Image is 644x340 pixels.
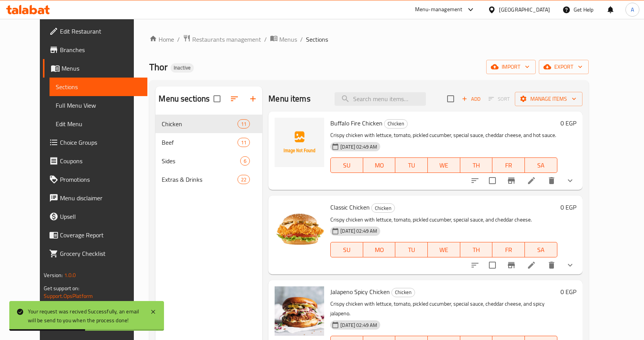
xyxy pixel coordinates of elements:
[502,256,521,274] button: Branch-specific-item
[162,138,237,147] div: Beef
[428,157,460,173] button: WE
[525,242,557,257] button: SA
[542,256,561,274] button: delete
[415,5,463,14] div: Menu-management
[43,244,147,263] a: Grocery Checklist
[330,286,390,298] span: Jalapeno Spicy Chicken
[159,93,210,105] h2: Menu sections
[330,130,557,140] p: Crispy chicken with lettuce, tomato, pickled cucumber, special sauce, cheddar cheese, and hot sauce.
[50,78,147,96] a: Sections
[237,138,250,147] div: items
[50,115,147,133] a: Edit Menu
[275,118,324,167] img: Buffalo Fire Chicken
[495,160,522,171] span: FR
[238,176,249,183] span: 22
[561,171,579,190] button: show more
[275,202,324,251] img: Classic Chicken
[527,260,536,270] a: Edit menu item
[43,226,147,244] a: Coverage Report
[56,82,141,91] span: Sections
[334,244,360,255] span: SU
[43,170,147,189] a: Promotions
[149,35,174,44] a: Home
[466,256,484,274] button: sort-choices
[330,117,383,129] span: Buffalo Fire Chicken
[366,244,393,255] span: MO
[43,207,147,226] a: Upsell
[486,60,536,74] button: import
[330,242,363,257] button: SU
[525,157,557,173] button: SA
[545,62,583,72] span: export
[209,91,225,107] span: Select all sections
[44,270,63,280] span: Version:
[155,170,262,189] div: Extras & Drinks22
[337,321,380,329] span: [DATE] 02:49 AM
[237,175,250,184] div: items
[56,101,141,110] span: Full Menu View
[460,242,493,257] button: TH
[43,133,147,152] a: Choice Groups
[162,156,240,166] div: Sides
[275,286,324,336] img: Jalapeno Spicy Chicken
[515,92,583,106] button: Manage items
[171,63,194,73] div: Inactive
[461,95,482,103] span: Add
[306,35,328,44] span: Sections
[330,299,557,318] p: Crispy chicken with lettuce, tomato, pickled cucumber, special sauce, cheddar cheese, and spicy j...
[431,244,457,255] span: WE
[337,143,380,151] span: [DATE] 02:49 AM
[484,257,501,273] span: Select to update
[44,291,93,301] a: Support.OpsPlatform
[391,288,415,297] div: Chicken
[149,34,588,44] nav: breadcrumb
[372,204,395,213] span: Chicken
[483,93,515,105] span: Select section first
[43,152,147,170] a: Coupons
[521,94,576,104] span: Manage items
[43,59,147,78] a: Menus
[43,189,147,207] a: Menu disclaimer
[50,96,147,115] a: Full Menu View
[264,35,267,44] li: /
[60,212,141,221] span: Upsell
[560,286,576,297] h6: 0 EGP
[60,230,141,240] span: Coverage Report
[371,203,395,213] div: Chicken
[43,22,147,41] a: Edit Restaurant
[330,215,557,225] p: Crispy chicken with lettuce, tomato, pickled cucumber, special sauce, and cheddar cheese.
[560,118,576,129] h6: 0 EGP
[384,119,407,128] span: Chicken
[499,5,550,14] div: [GEOGRAPHIC_DATA]
[337,227,380,235] span: [DATE] 02:49 AM
[56,119,141,129] span: Edit Menu
[279,35,297,44] span: Menus
[631,5,634,14] span: A
[484,173,501,189] span: Select to update
[527,176,536,185] a: Edit menu item
[177,35,180,44] li: /
[60,193,141,203] span: Menu disclaimer
[162,175,237,184] span: Extras & Drinks
[268,93,311,105] h2: Menu items
[384,119,408,129] div: Chicken
[330,201,370,213] span: Classic Chicken
[565,260,575,270] svg: Show Choices
[60,249,141,258] span: Grocery Checklist
[60,27,141,36] span: Edit Restaurant
[149,58,167,76] span: Thor
[28,307,142,325] div: Your request was recived Successfully, an email will be send to you when the process done!
[495,244,522,255] span: FR
[398,160,425,171] span: TU
[460,157,493,173] button: TH
[492,242,525,257] button: FR
[155,152,262,170] div: Sides6
[463,244,490,255] span: TH
[155,133,262,152] div: Beef11
[240,156,250,166] div: items
[442,91,459,107] span: Select section
[463,160,490,171] span: TH
[61,64,141,73] span: Menus
[539,60,589,74] button: export
[162,119,237,129] div: Chicken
